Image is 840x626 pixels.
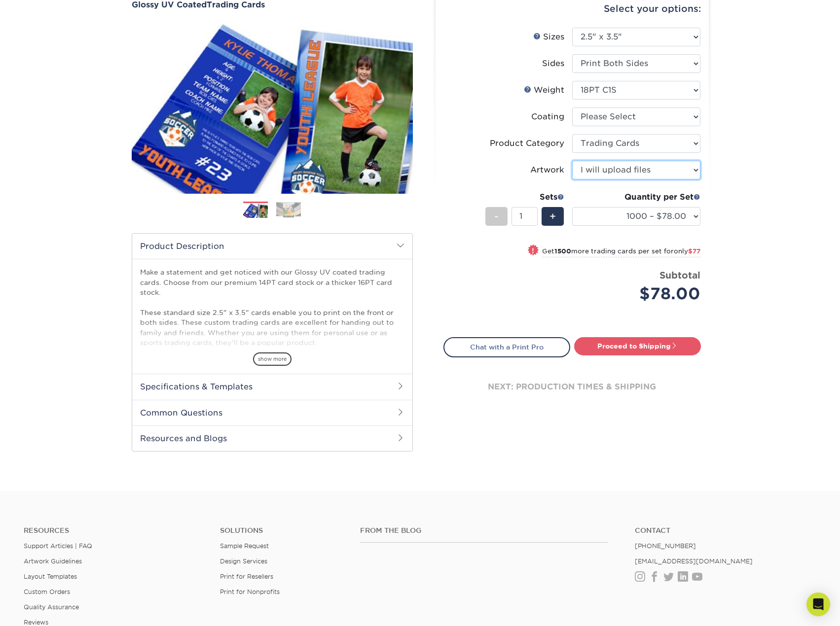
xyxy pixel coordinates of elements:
span: ! [532,245,534,256]
img: Trading Cards 02 [276,202,301,217]
a: Artwork Guidelines [24,557,82,565]
strong: Subtotal [659,270,700,280]
iframe: Google Customer Reviews [2,596,84,623]
a: Proceed to Shipping [574,337,701,355]
span: $77 [688,247,700,255]
div: Sides [542,58,564,70]
a: Design Services [220,557,267,565]
span: - [494,209,499,224]
div: $78.00 [580,282,700,306]
h2: Resources and Blogs [132,425,412,451]
h4: From the Blog [360,526,608,535]
div: Quantity per Set [572,191,700,203]
strong: 1500 [554,247,571,255]
a: Contact [635,526,816,535]
a: [EMAIL_ADDRESS][DOMAIN_NAME] [635,557,753,565]
div: Sets [485,191,564,203]
img: Glossy UV Coated 01 [132,10,413,205]
span: + [549,209,556,224]
h2: Specifications & Templates [132,374,412,399]
h4: Resources [24,526,205,535]
span: only [674,247,700,255]
a: Custom Orders [24,588,70,595]
p: Make a statement and get noticed with our Glossy UV coated trading cards. Choose from our premium... [140,267,404,388]
a: Print for Resellers [220,573,273,580]
div: Weight [524,84,564,96]
a: Print for Nonprofits [220,588,280,595]
h2: Common Questions [132,400,412,425]
a: [PHONE_NUMBER] [635,542,696,550]
a: Sample Request [220,542,269,550]
div: next: production times & shipping [443,357,701,417]
div: Artwork [530,164,564,176]
a: Support Articles | FAQ [24,542,92,550]
h4: Solutions [220,526,345,535]
a: Layout Templates [24,573,77,580]
div: Coating [531,111,564,123]
div: Sizes [533,31,564,43]
small: Get more trading cards per set for [542,247,700,257]
a: Chat with a Print Pro [443,337,570,357]
img: Trading Cards 01 [243,202,268,219]
h2: Product Description [132,234,412,259]
div: Open Intercom Messenger [806,592,830,616]
div: Product Category [490,138,564,149]
span: show more [253,352,292,366]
